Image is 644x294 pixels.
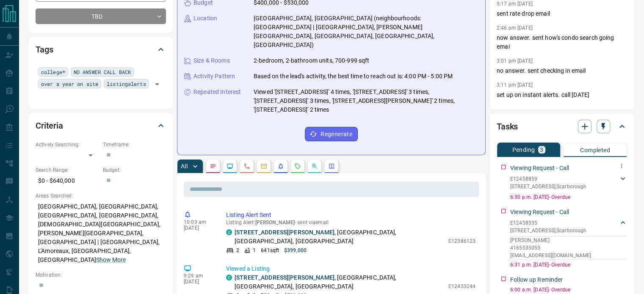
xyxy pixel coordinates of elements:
p: 2-bedroom, 2-bathroom units, 700-999 sqft [254,56,369,65]
h2: Tasks [497,120,518,133]
p: Viewing Request - Call [510,164,569,173]
p: 6:30 p.m. [DATE] - Overdue [510,193,627,201]
button: Regenerate [305,127,358,141]
p: 2 [236,247,239,254]
svg: Requests [294,163,301,170]
button: Open [151,78,163,90]
span: college* [41,68,65,76]
div: condos.ca [226,275,232,280]
p: $399,000 [284,247,307,254]
p: Based on the lead's activity, the best time to reach out is: 4:00 PM - 5:00 PM [254,72,453,81]
p: Activity Pattern [193,72,235,81]
svg: Notes [210,163,216,170]
span: [PERSON_NAME] [255,220,295,225]
p: 4165535053 [510,244,627,252]
svg: Agent Actions [328,163,335,170]
p: Listing Alert : - sent via email [226,220,475,225]
p: 10:03 am [184,219,213,225]
p: E12458859 [510,175,586,183]
div: condos.ca [226,229,232,235]
p: [DATE] [184,225,213,231]
p: , [GEOGRAPHIC_DATA], [GEOGRAPHIC_DATA], [GEOGRAPHIC_DATA] [235,228,444,246]
p: 1 [253,247,256,254]
p: 641 sqft [261,247,279,254]
p: [STREET_ADDRESS] , Scarborough [510,183,586,190]
svg: Emails [260,163,267,170]
p: E12386123 [448,237,475,245]
p: Motivation: [36,271,166,279]
p: 3:01 pm [DATE] [497,58,533,64]
p: E12453244 [448,283,475,290]
p: Budget: [103,166,166,174]
p: 3:11 pm [DATE] [497,82,533,88]
p: 3 [540,147,543,153]
p: Pending [512,147,535,153]
svg: Calls [243,163,250,170]
p: Timeframe: [103,141,166,148]
div: Tasks [497,116,627,137]
p: 2:46 pm [DATE] [497,25,533,31]
h2: Tags [36,43,53,56]
h2: Criteria [36,119,63,132]
div: E12458335[STREET_ADDRESS],Scarborough [510,217,627,236]
p: Completed [580,147,610,153]
p: sent rate drop email [497,9,627,18]
p: 9:29 am [184,273,213,279]
p: Viewed a Listing [226,264,475,273]
p: 9:17 pm [DATE] [497,1,533,7]
p: $0 - $640,000 [36,174,99,188]
svg: Opportunities [311,163,318,170]
p: [DATE] [184,279,213,285]
p: set up on instant alerts. call [DATE] [497,91,627,99]
span: NO ANSWER CALL BACK [74,68,131,76]
div: Criteria [36,115,166,136]
p: Size & Rooms [193,56,230,65]
span: listingalerts [107,80,146,88]
p: Search Range: [36,166,99,174]
p: , [GEOGRAPHIC_DATA], [GEOGRAPHIC_DATA], [GEOGRAPHIC_DATA] [235,273,444,291]
p: 6:31 p.m. [DATE] - Overdue [510,261,627,269]
p: Viewing Request - Call [510,208,569,217]
p: All [181,163,188,169]
p: Follow up Reminder [510,275,563,284]
p: Location [193,14,217,23]
div: TBD [36,8,166,24]
button: Show More [96,256,126,264]
p: [GEOGRAPHIC_DATA], [GEOGRAPHIC_DATA], [GEOGRAPHIC_DATA], [GEOGRAPHIC_DATA], [DEMOGRAPHIC_DATA][GE... [36,200,166,267]
p: Areas Searched: [36,192,166,200]
p: [EMAIL_ADDRESS][DOMAIN_NAME] [510,252,627,259]
svg: Lead Browsing Activity [227,163,233,170]
p: Repeated Interest [193,88,241,96]
div: E12458859[STREET_ADDRESS],Scarborough [510,173,627,192]
p: now answer. sent how's condo search going emai [497,33,627,51]
p: 6:00 a.m. [DATE] - Overdue [510,286,627,294]
p: [STREET_ADDRESS] , Scarborough [510,227,586,234]
p: [PERSON_NAME] [510,236,627,244]
p: [GEOGRAPHIC_DATA], [GEOGRAPHIC_DATA] (neighbourhoods: [GEOGRAPHIC_DATA] | [GEOGRAPHIC_DATA], [PER... [254,14,478,49]
svg: Listing Alerts [277,163,284,170]
p: Listing Alert Sent [226,211,475,220]
p: no answer. sent checking in email [497,66,627,75]
div: Tags [36,39,166,60]
span: over a year on site [41,80,98,88]
a: [STREET_ADDRESS][PERSON_NAME] [235,229,334,236]
p: Actively Searching: [36,141,99,148]
p: Viewed '[STREET_ADDRESS]' 4 times, '[STREET_ADDRESS]' 3 times, '[STREET_ADDRESS]' 3 times, '[STRE... [254,88,478,114]
p: E12458335 [510,219,586,227]
a: [STREET_ADDRESS][PERSON_NAME] [235,274,334,281]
